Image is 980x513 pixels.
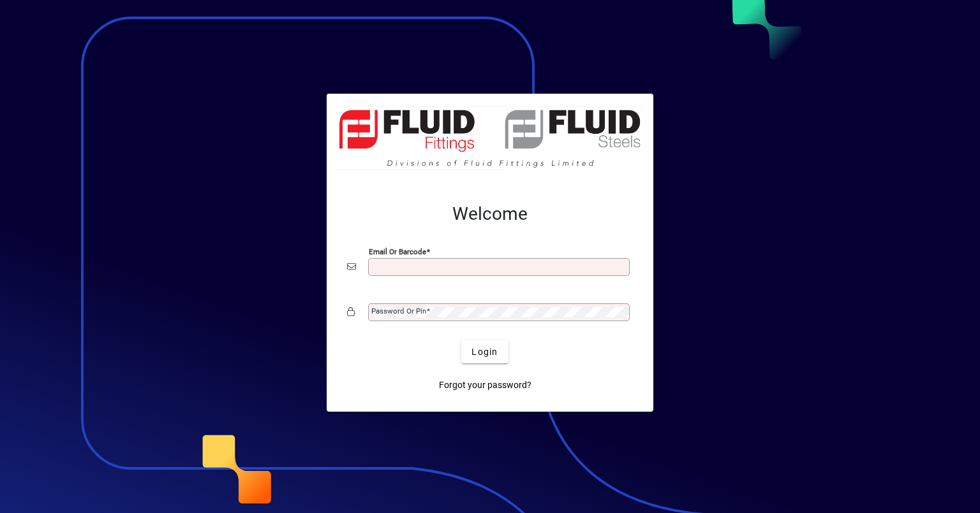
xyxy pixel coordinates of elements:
[347,203,633,225] h2: Welcome
[439,379,531,392] span: Forgot your password?
[434,373,537,396] a: Forgot your password?
[369,247,426,256] mat-label: Email or Barcode
[371,307,426,315] mat-label: Password or Pin
[461,340,508,363] button: Login
[471,345,498,359] span: Login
